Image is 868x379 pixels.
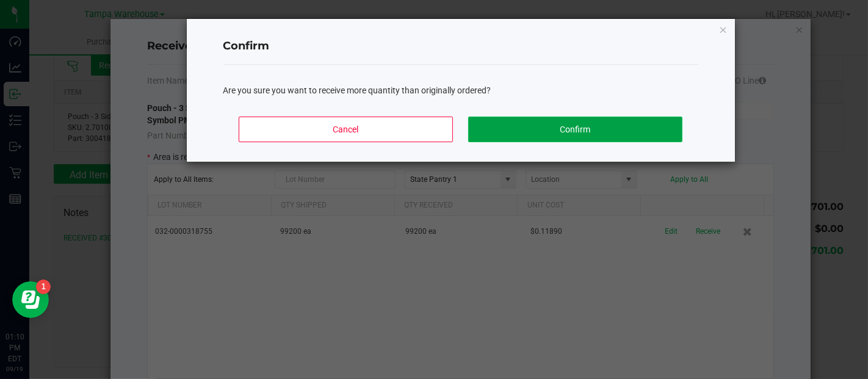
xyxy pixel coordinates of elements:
iframe: Resource center unread badge [36,280,51,294]
button: Confirm [468,117,682,142]
div: Are you sure you want to receive more quantity than originally ordered? [223,84,698,97]
button: Close [719,22,728,37]
h4: Confirm [223,38,698,54]
button: Cancel [239,117,452,142]
iframe: Resource center [12,281,49,318]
